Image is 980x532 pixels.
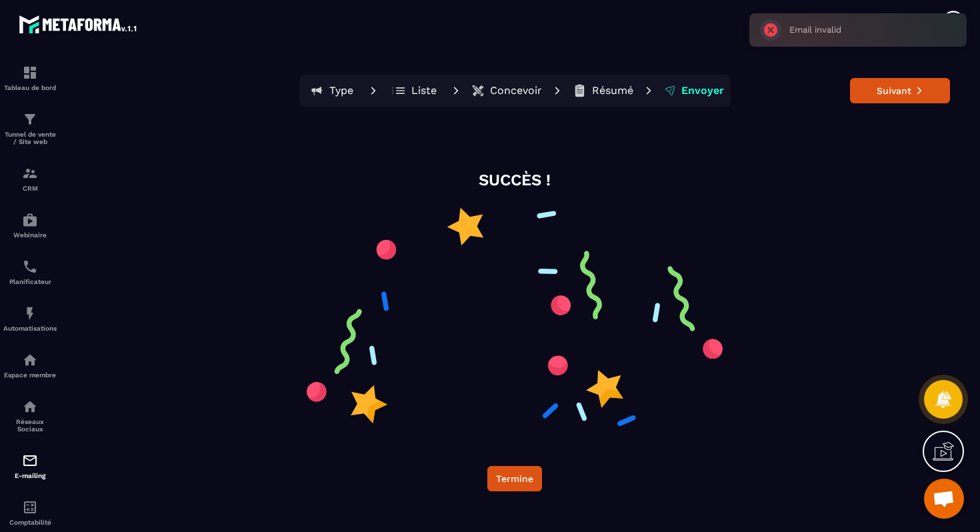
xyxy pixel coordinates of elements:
[22,352,38,368] img: automations
[3,295,57,342] a: automationsautomationsAutomatisations
[329,84,353,97] p: Type
[592,84,633,97] p: Résumé
[54,77,65,88] img: tab_domain_overview_orange.svg
[22,111,38,127] img: formation
[3,371,57,379] p: Espace membre
[479,169,551,191] p: SUCCÈS !
[411,84,437,97] p: Liste
[3,418,57,433] p: Réseaux Sociaux
[69,79,103,87] div: Domaine
[3,325,57,332] p: Automatisations
[924,479,964,519] a: Ouvrir le chat
[3,55,57,101] a: formationformationTableau de bord
[3,443,57,489] a: emailemailE-mailing
[3,185,57,192] p: CRM
[22,499,38,515] img: accountant
[681,84,724,97] p: Envoyer
[35,35,151,45] div: Domaine: [DOMAIN_NAME]
[3,249,57,295] a: schedulerschedulerPlanificateur
[850,78,950,103] button: Suivant
[21,21,32,32] img: logo_orange.svg
[37,21,65,32] div: v 4.0.25
[22,65,38,81] img: formation
[3,202,57,249] a: automationsautomationsWebinaire
[569,77,637,104] button: Résumé
[3,389,57,443] a: social-networksocial-networkRéseaux Sociaux
[3,131,57,145] p: Tunnel de vente / Site web
[21,35,32,45] img: website_grey.svg
[385,77,445,104] button: Liste
[660,77,728,104] button: Envoyer
[302,77,362,104] button: Type
[22,212,38,228] img: automations
[487,466,542,491] button: Termine
[3,84,57,91] p: Tableau de bord
[3,342,57,389] a: automationsautomationsEspace membre
[467,77,546,104] button: Concevoir
[22,453,38,469] img: email
[166,79,204,87] div: Mots-clés
[3,101,57,155] a: formationformationTunnel de vente / Site web
[3,519,57,526] p: Comptabilité
[3,472,57,479] p: E-mailing
[22,165,38,181] img: formation
[19,12,139,36] img: logo
[3,231,57,239] p: Webinaire
[22,399,38,415] img: social-network
[3,278,57,285] p: Planificateur
[3,155,57,202] a: formationformationCRM
[490,84,542,97] p: Concevoir
[22,305,38,321] img: automations
[151,77,162,88] img: tab_keywords_by_traffic_grey.svg
[22,259,38,275] img: scheduler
